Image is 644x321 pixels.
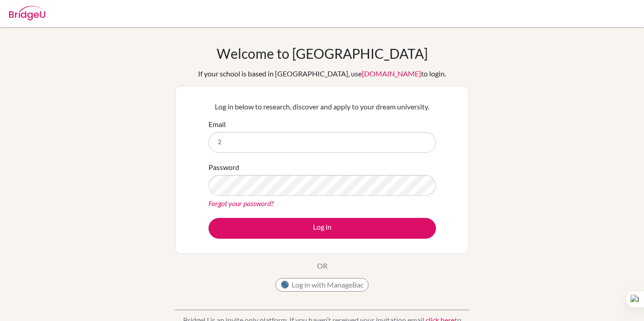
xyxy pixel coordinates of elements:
p: Log in below to research, discover and apply to your dream university. [208,101,436,112]
label: Password [208,162,239,173]
h1: Welcome to [GEOGRAPHIC_DATA] [217,45,428,61]
div: If your school is based in [GEOGRAPHIC_DATA], use to login. [198,68,446,79]
label: Email [208,119,226,130]
a: Forgot your password? [208,199,274,208]
button: Log in with ManageBac [275,278,369,292]
button: Log in [208,218,436,239]
p: OR [317,260,327,271]
a: [DOMAIN_NAME] [362,69,421,78]
img: Bridge-U [9,6,45,20]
